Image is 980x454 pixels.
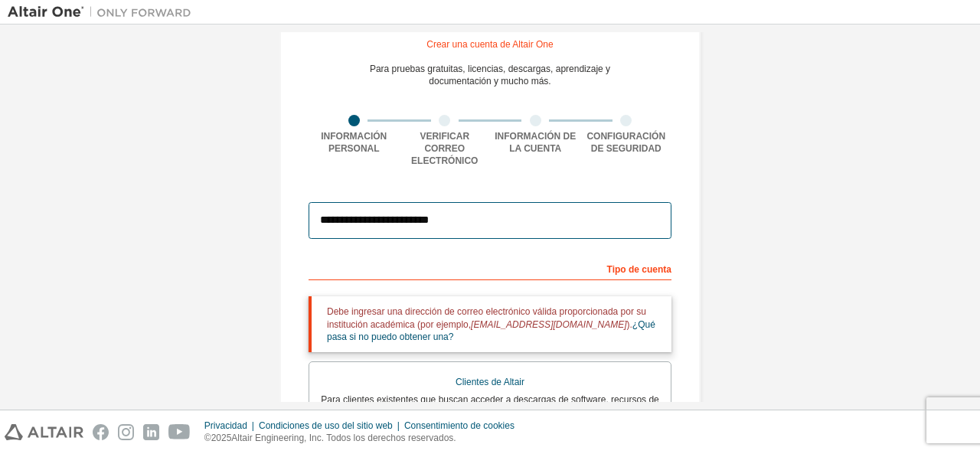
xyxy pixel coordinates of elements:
font: Consentimiento de cookies [404,420,514,431]
img: Altair Uno [8,5,199,20]
font: Privacidad [204,420,247,431]
font: Condiciones de uso del sitio web [259,420,393,431]
img: instagram.svg [118,424,134,440]
font: documentación y mucho más. [429,76,550,87]
font: Verificar correo electrónico [411,131,478,166]
font: Para pruebas gratuitas, licencias, descargas, aprendizaje y [370,64,610,74]
font: ). [626,319,632,330]
font: 2025 [211,433,232,443]
img: altair_logo.svg [5,424,83,440]
font: [EMAIL_ADDRESS][DOMAIN_NAME] [471,319,626,330]
img: youtube.svg [168,424,191,440]
font: Información de la cuenta [495,131,576,154]
font: © [204,433,211,443]
font: Información personal [321,131,387,154]
font: Debe ingresar una dirección de correo electrónico válida proporcionada por su institución académi... [327,306,646,329]
font: Altair Engineering, Inc. Todos los derechos reservados. [231,433,456,443]
img: facebook.svg [93,424,109,440]
font: Configuración de seguridad [586,131,665,154]
font: Para clientes existentes que buscan acceder a descargas de software, recursos de HPC, comunidad, ... [321,394,659,417]
font: Tipo de cuenta [607,264,671,275]
a: ¿Qué pasa si no puedo obtener una? [327,319,655,342]
font: Clientes de Altair [456,377,524,387]
img: linkedin.svg [143,424,159,440]
font: Crear una cuenta de Altair One [426,39,553,50]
